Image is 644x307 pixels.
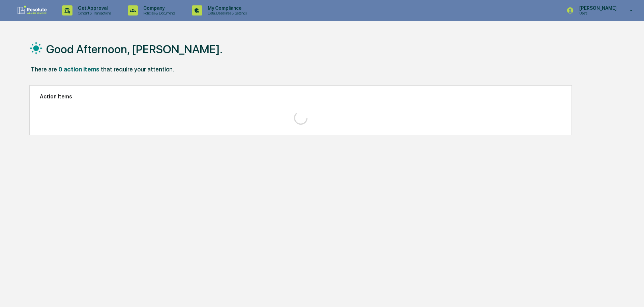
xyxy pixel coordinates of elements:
[46,42,223,56] h1: Good Afternoon, [PERSON_NAME].
[58,66,99,73] div: 0 action items
[138,11,178,16] p: Policies & Documents
[202,11,250,16] p: Data, Deadlines & Settings
[138,5,178,11] p: Company
[101,66,174,73] div: that require your attention.
[72,5,114,11] p: Get Approval
[202,5,250,11] p: My Compliance
[72,11,114,16] p: Content & Transactions
[31,66,57,73] div: There are
[574,11,620,16] p: Users
[16,5,49,16] img: logo
[574,5,620,11] p: [PERSON_NAME]
[40,93,561,100] h2: Action Items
